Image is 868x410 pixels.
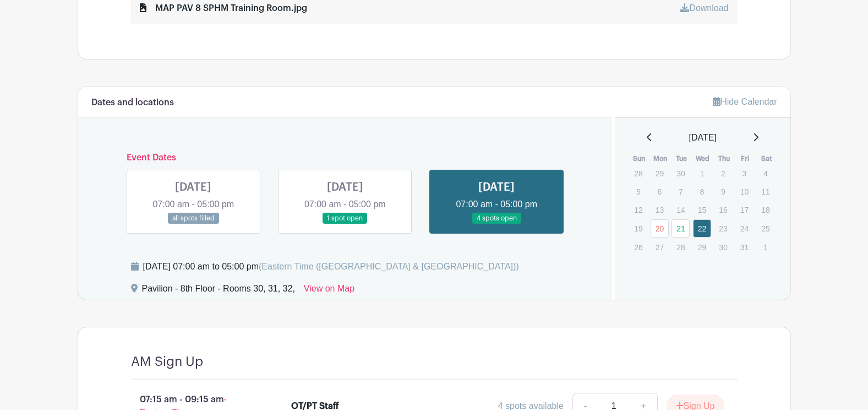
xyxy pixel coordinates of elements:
div: Pavilion - 8th Floor - Rooms 30, 31, 32, [142,282,295,300]
p: 16 [714,201,732,218]
h6: Event Dates [118,153,573,163]
a: 22 [693,219,711,238]
p: 31 [735,239,754,256]
p: 27 [651,239,669,256]
p: 6 [651,183,669,200]
th: Tue [671,153,692,164]
th: Sat [756,153,777,164]
a: 20 [651,219,669,238]
p: 29 [693,239,711,256]
th: Wed [692,153,714,164]
p: 30 [714,239,732,256]
p: 26 [629,239,647,256]
p: 29 [651,165,669,182]
th: Fri [735,153,756,164]
p: 25 [756,220,774,237]
div: MAP PAV 8 SPHM Training Room.jpg [140,2,307,15]
a: 21 [672,219,690,238]
p: 19 [629,220,647,237]
p: 28 [629,165,647,182]
th: Sun [629,153,650,164]
p: 15 [693,201,711,218]
h4: AM Sign Up [131,354,203,370]
p: 13 [651,201,669,218]
p: 12 [629,201,647,218]
p: 1 [756,239,774,256]
a: Hide Calendar [713,97,777,106]
div: [DATE] 07:00 am to 05:00 pm [143,260,519,273]
a: Download [680,3,728,13]
th: Mon [650,153,672,164]
p: 30 [672,165,690,182]
span: [DATE] [689,131,717,144]
p: 3 [735,165,754,182]
th: Thu [713,153,735,164]
p: 7 [672,183,690,200]
p: 1 [693,165,711,182]
p: 2 [714,165,732,182]
p: 5 [629,183,647,200]
p: 23 [714,220,732,237]
p: 8 [693,183,711,200]
p: 4 [756,165,774,182]
p: 11 [756,183,774,200]
p: 14 [672,201,690,218]
p: 17 [735,201,754,218]
p: 10 [735,183,754,200]
p: 24 [735,220,754,237]
h6: Dates and locations [91,98,174,108]
a: View on Map [304,282,354,300]
span: (Eastern Time ([GEOGRAPHIC_DATA] & [GEOGRAPHIC_DATA])) [259,262,519,271]
p: 9 [714,183,732,200]
p: 28 [672,239,690,256]
p: 18 [756,201,774,218]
